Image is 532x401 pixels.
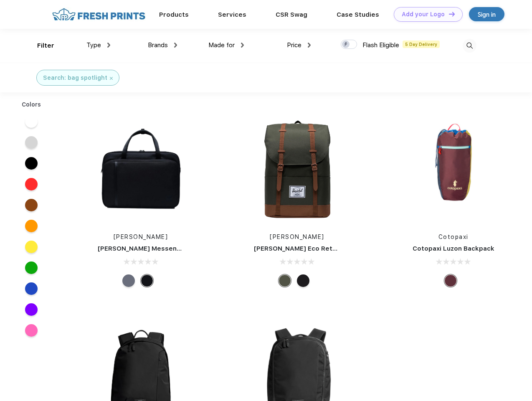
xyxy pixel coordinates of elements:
[15,100,48,109] div: Colors
[297,274,309,287] div: Black
[241,113,352,224] img: func=resize&h=266
[86,41,101,49] span: Type
[148,41,168,49] span: Brands
[43,74,107,82] div: Search: bag spotlight
[279,274,291,287] div: Forest
[478,10,496,19] div: Sign in
[449,12,455,16] img: DT
[403,41,440,48] span: 5 Day Delivery
[308,43,311,48] img: dropdown.png
[85,113,196,224] img: func=resize&h=266
[98,245,188,252] a: [PERSON_NAME] Messenger
[469,7,504,21] a: Sign in
[444,274,457,287] div: Surprise
[463,39,476,53] img: desktop_search.svg
[254,245,425,252] a: [PERSON_NAME] Eco Retreat 15" Computer Backpack
[362,41,399,49] span: Flash Eligible
[110,77,113,80] img: filter_cancel.svg
[402,11,445,18] div: Add your Logo
[174,43,177,48] img: dropdown.png
[241,43,244,48] img: dropdown.png
[114,233,168,240] a: [PERSON_NAME]
[287,41,301,49] span: Price
[270,233,324,240] a: [PERSON_NAME]
[413,245,494,252] a: Cotopaxi Luzon Backpack
[159,11,189,18] a: Products
[122,274,135,287] div: Raven Crosshatch
[37,41,54,51] div: Filter
[398,113,509,224] img: func=resize&h=266
[208,41,235,49] span: Made for
[50,7,148,22] img: fo%20logo%202.webp
[438,233,469,240] a: Cotopaxi
[141,274,153,287] div: Black
[107,43,110,48] img: dropdown.png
